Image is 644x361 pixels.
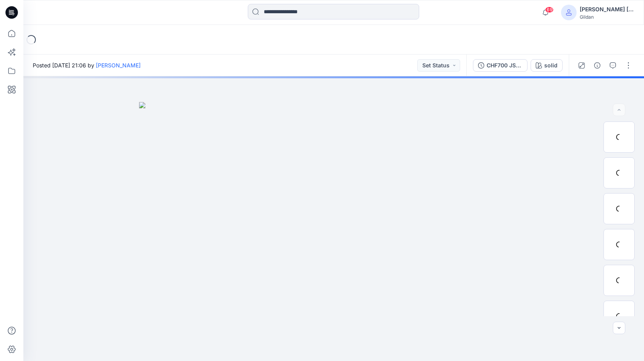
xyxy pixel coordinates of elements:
[566,9,572,16] svg: avatar
[473,59,528,72] button: CHF700 JSS TS @ neckline
[545,7,554,13] span: 69
[580,5,634,14] div: [PERSON_NAME] [PERSON_NAME]
[531,59,563,72] button: solid
[487,61,522,70] div: CHF700 JSS TS @ neckline
[580,14,634,20] div: Gildan
[96,62,141,69] a: [PERSON_NAME]
[33,61,141,69] span: Posted [DATE] 21:06 by
[544,61,558,70] div: solid
[591,59,603,72] button: Details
